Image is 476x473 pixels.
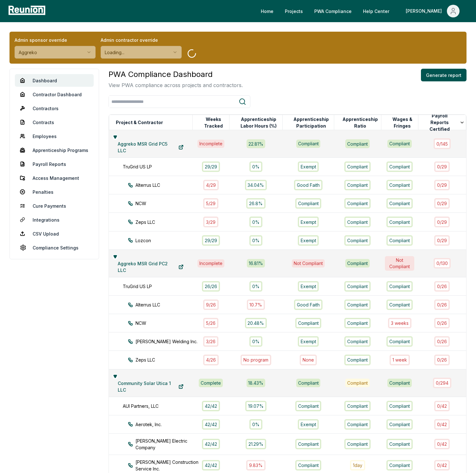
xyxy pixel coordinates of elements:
div: Compliant [295,198,322,209]
div: Incomplete [197,140,224,148]
a: CSV Upload [15,227,94,240]
button: Project & Contractor [115,116,164,129]
div: Compliant [344,318,371,328]
div: 0 / 26 [434,281,450,292]
div: 1 week [390,355,410,365]
button: Generate report [421,69,467,81]
a: Home [256,5,279,17]
div: 0 / 26 [434,318,450,328]
div: Aerotek, Inc. [128,421,204,428]
div: 42 / 42 [202,439,220,449]
div: Compliant [386,217,413,227]
div: Compliant [295,460,322,470]
button: Payroll Reports Certified [424,116,466,129]
div: Compliant [344,336,371,347]
div: AUI Partners, LLC [123,403,199,409]
div: 0 / 26 [434,355,450,365]
a: Penalties [15,186,94,198]
div: Exempt [298,217,319,227]
a: Integrations [15,213,94,226]
div: Compliant [386,281,413,292]
div: 42 / 42 [202,401,220,411]
div: Not Compliant [292,259,325,268]
a: Apprenticeship Programs [15,144,94,156]
div: 16.81 % [247,259,265,268]
div: Exempt [298,235,319,246]
div: Exempt [298,161,319,172]
button: Apprenticeship Labor Hours (%) [235,116,282,129]
div: Compliant [344,217,371,227]
div: 0 / 29 [434,235,450,246]
button: [PERSON_NAME] [401,5,465,17]
div: TruGrid US LP [123,283,199,290]
div: Compliant [387,140,412,148]
div: Complete [199,379,223,387]
div: 0 / 29 [434,217,450,227]
div: 0 / 42 [434,460,450,470]
div: Compliant [295,401,322,411]
div: 21.29% [246,439,266,449]
div: 34.04% [245,180,267,190]
div: NCW [128,320,204,326]
div: 0 / 130 [434,258,451,268]
a: Dashboard [15,74,94,87]
button: Wages & Fringes [387,116,418,129]
div: 0 / 42 [434,419,450,430]
div: Compliant [386,460,413,470]
a: Contracts [15,116,94,129]
div: 0 / 42 [434,401,450,411]
div: [PERSON_NAME] [406,5,444,17]
div: 42 / 42 [202,460,220,470]
div: Compliant [344,198,371,209]
div: 0 / 145 [434,138,451,149]
div: 0% [249,217,262,227]
div: 0 / 29 [434,180,450,190]
div: Compliant [344,439,371,449]
div: Compliant [386,419,413,430]
div: Compliant [345,139,370,148]
div: Compliant [386,235,413,246]
div: Compliant [344,235,371,246]
div: 10.7% [247,300,265,310]
div: Compliant [345,259,370,268]
label: Admin contractor override [101,37,182,43]
button: Apprenticeship Ratio [340,116,381,129]
a: Payroll Reports [15,158,94,170]
div: Compliant [296,140,321,148]
div: 3 week s [388,318,411,328]
div: No program [241,355,271,365]
div: 18.43 % [247,379,266,387]
div: 3 / 29 [203,217,218,227]
a: PWA Compliance [309,5,357,17]
div: 19.07% [245,401,266,411]
div: [PERSON_NAME] Electric Company [128,438,204,451]
div: None [300,355,317,365]
div: Compliant [386,198,413,209]
div: Compliant [386,439,413,449]
div: Incomplete [197,259,224,268]
div: Compliant [386,336,413,347]
div: 4 / 26 [203,355,219,365]
div: Alterrus LLC [128,301,204,308]
div: 4 / 29 [203,180,219,190]
a: Aggreko MSR Grid PC2 LLC [113,261,189,273]
div: 0% [249,235,262,246]
div: Compliant [344,401,371,411]
a: Contractors [15,102,94,115]
div: 0% [249,336,262,347]
div: 3 / 26 [203,336,218,347]
div: 42 / 42 [202,419,220,430]
div: Compliant [344,180,371,190]
div: Zeps LLC [128,219,204,225]
a: Contractor Dashboard [15,88,94,101]
div: 29 / 29 [202,235,220,246]
div: Compliant [386,161,413,172]
div: Alterrus LLC [128,182,204,188]
div: Compliant [295,439,322,449]
div: 0 / 26 [434,300,450,310]
div: 9.83% [246,460,266,470]
div: Compliant [344,419,371,430]
label: Admin sponsor override [15,37,96,43]
div: Compliant [345,379,370,387]
div: 0 / 294 [433,378,451,388]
